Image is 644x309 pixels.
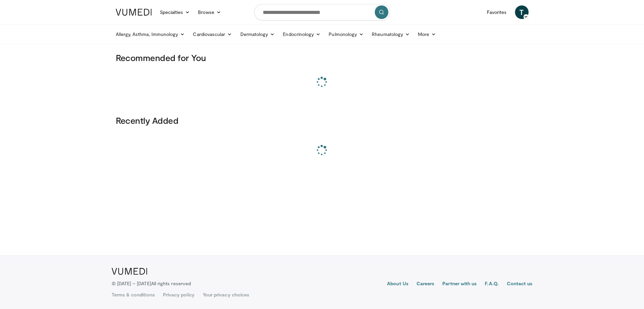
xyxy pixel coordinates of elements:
[112,291,155,298] a: Terms & conditions
[189,27,236,41] a: Cardiovascular
[483,5,511,19] a: Favorites
[325,27,368,41] a: Pulmonology
[414,27,440,41] a: More
[485,280,498,288] a: F.A.Q.
[368,27,414,41] a: Rheumatology
[151,281,191,286] span: All rights reserved
[442,280,477,288] a: Partner with us
[112,280,191,287] p: © [DATE] – [DATE]
[116,9,152,16] img: VuMedi Logo
[116,52,529,63] h3: Recommended for You
[203,291,249,298] a: Your privacy choices
[507,280,533,288] a: Contact us
[515,5,529,19] a: T
[116,115,529,126] h3: Recently Added
[156,5,194,19] a: Specialties
[254,4,390,20] input: Search topics, interventions
[279,27,325,41] a: Endocrinology
[236,27,279,41] a: Dermatology
[417,280,435,288] a: Careers
[194,5,225,19] a: Browse
[112,27,189,41] a: Allergy, Asthma, Immunology
[112,268,147,275] img: VuMedi Logo
[163,291,195,298] a: Privacy policy
[387,280,408,288] a: About Us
